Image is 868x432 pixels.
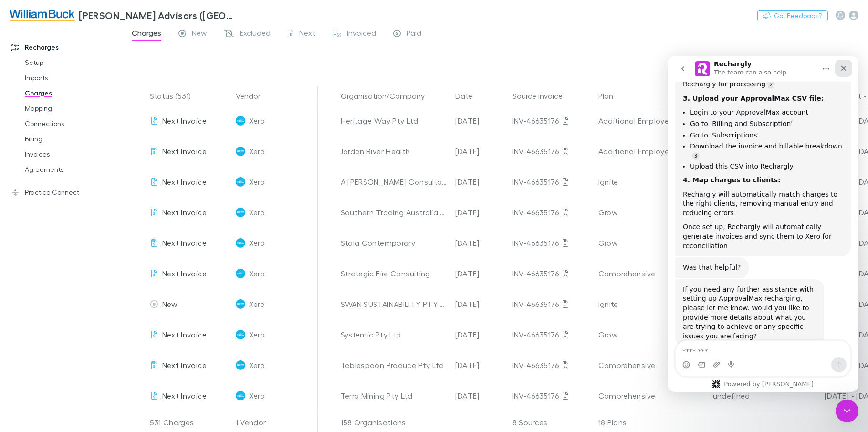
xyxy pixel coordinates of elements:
[249,258,265,289] span: Xero
[150,86,202,105] button: Status (531)
[15,120,113,128] b: 4. Map charges to clients:
[249,228,265,258] span: Xero
[512,319,591,350] div: INV-46635176
[512,228,591,258] div: INV-46635176
[236,177,245,187] img: Xero's Logo
[2,185,128,200] a: Practice Connect
[132,28,161,41] span: Charges
[512,350,591,380] div: INV-46635176
[15,167,176,195] div: Once set up, Rechargly will automatically generate invoices and sync them to Xero for reconciliation
[162,208,207,217] span: Next Invoice
[2,40,128,55] a: Recharges
[15,134,176,162] div: Rechargly will automatically match charges to the right clients, removing manual entry and reduci...
[8,201,81,222] div: Was that helpful?
[347,28,376,41] span: Invoiced
[337,413,451,432] div: 158 Organisations
[236,147,245,156] img: Xero's Logo
[451,167,509,197] div: [DATE]
[512,167,591,197] div: INV-46635176
[15,305,22,313] button: Emoji picker
[232,413,318,432] div: 1 Vendor
[15,116,128,131] a: Connections
[162,269,207,278] span: Next Invoice
[162,177,207,186] span: Next Invoice
[341,136,448,167] div: Jordan River Health
[236,116,245,126] img: Xero's Logo
[598,289,705,319] div: Ignite
[451,289,509,319] div: [DATE]
[8,223,157,291] div: If you need any further assistance with setting up ApprovalMax recharging, please let me know. Wo...
[595,413,709,432] div: 18 Plans
[236,238,245,248] img: Xero's Logo
[162,147,207,156] span: Next Invoice
[249,380,265,411] span: Xero
[236,86,272,105] button: Vendor
[15,207,73,217] div: Was that helpful?
[192,28,207,41] span: New
[236,269,245,278] img: Xero's Logo
[451,380,509,411] div: [DATE]
[15,85,128,101] a: Charges
[15,101,128,116] a: Mapping
[341,350,448,380] div: Tablespoon Produce Pty Ltd
[61,305,68,313] button: Start recording
[8,285,183,301] textarea: Message…
[836,400,858,422] iframe: Intercom live chat
[341,197,448,228] div: Southern Trading Australia Pty Ltd
[757,10,828,21] button: Got Feedback?
[4,4,242,27] a: [PERSON_NAME] Advisors ([GEOGRAPHIC_DATA]) Pty Ltd
[15,229,149,285] div: If you need any further assistance with setting up ApprovalMax recharging, please let me know. Wo...
[512,136,591,167] div: INV-46635176
[509,413,595,432] div: 8 Sources
[22,63,176,73] li: Go to 'Billing and Subscription'
[249,197,265,228] span: Xero
[451,136,509,167] div: [DATE]
[236,330,245,339] img: Xero's Logo
[22,86,176,104] li: Download the invoice and billable breakdown
[249,136,265,167] span: Xero
[249,105,265,136] span: Xero
[598,136,705,167] div: Additional Employee Charges over 100
[236,360,245,370] img: Xero's Logo
[451,228,509,258] div: [DATE]
[512,289,591,319] div: INV-46635176
[341,289,448,319] div: SWAN SUSTAINABILITY PTY LTD
[341,167,448,197] div: A [PERSON_NAME] Consultancy
[164,301,179,316] button: Send a message…
[146,413,232,432] div: 531 Charges
[598,350,705,380] div: Comprehensive
[236,208,245,217] img: Xero's Logo
[15,70,128,85] a: Imports
[713,380,791,411] div: undefined
[249,350,265,380] span: Xero
[341,86,436,105] button: Organisation/Company
[512,105,591,136] div: INV-46635176
[341,258,448,289] div: Strategic Fire Consulting
[598,258,705,289] div: Comprehensive
[15,131,128,147] a: Billing
[299,28,315,41] span: Next
[341,105,448,136] div: Heritage Way Pty Ltd
[598,228,705,258] div: Grow
[30,305,38,313] button: Gif picker
[22,52,176,61] li: Login to your ApprovalMax account
[341,228,448,258] div: Stala Contemporary
[45,305,53,313] button: Upload attachment
[249,289,265,319] span: Xero
[598,197,705,228] div: Grow
[598,319,705,350] div: Grow
[100,25,107,33] a: Source reference 112981374:
[22,75,176,84] li: Go to 'Subscriptions'
[249,319,265,350] span: Xero
[8,201,183,223] div: Rechargly says…
[162,330,207,339] span: Next Invoice
[236,299,245,309] img: Xero's Logo
[162,360,207,369] span: Next Invoice
[236,391,245,400] img: Xero's Logo
[341,380,448,411] div: Terra Mining Pty Ltd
